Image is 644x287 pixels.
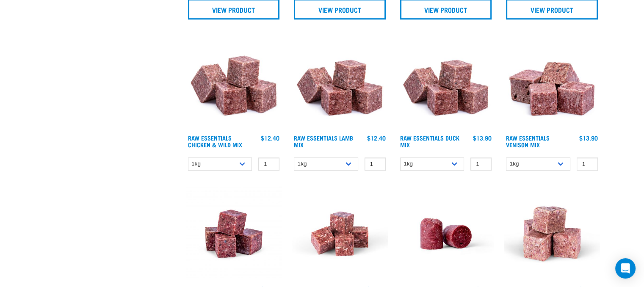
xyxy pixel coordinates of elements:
input: 1 [577,157,598,171]
img: 1113 RE Venison Mix 01 [504,35,600,131]
img: Goat M Ix 38448 [504,186,600,282]
img: ?1041 RE Lamb Mix 01 [398,35,494,131]
img: Beef Mackerel 1 [292,186,388,282]
input: 1 [365,157,386,171]
input: 1 [258,157,279,171]
input: 1 [470,157,492,171]
div: $13.90 [473,135,492,141]
img: Raw Essentials Chicken Lamb Beef Bulk Minced Raw Dog Food Roll Unwrapped [398,186,494,282]
div: $13.90 [579,135,598,141]
div: Open Intercom Messenger [615,258,636,279]
img: ?1041 RE Lamb Mix 01 [292,35,388,131]
div: $12.40 [261,135,279,141]
div: $12.40 [367,135,386,141]
img: Pile Of Cubed Chicken Wild Meat Mix [186,35,282,131]
a: Raw Essentials Chicken & Wild Mix [188,136,242,146]
a: Raw Essentials Lamb Mix [294,136,353,146]
img: Venison Egg 1616 [186,186,282,282]
a: Raw Essentials Venison Mix [506,136,550,146]
a: Raw Essentials Duck Mix [400,136,459,146]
